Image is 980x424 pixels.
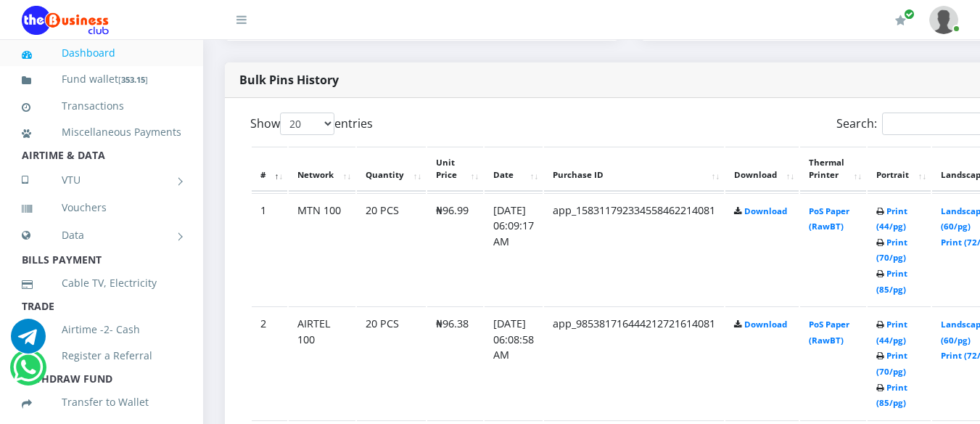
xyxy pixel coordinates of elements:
[876,237,907,264] a: Print (70/pg)
[876,268,907,295] a: Print (85/pg)
[252,306,287,419] td: 2
[876,350,907,377] a: Print (70/pg)
[809,205,849,232] a: PoS Paper (RawBT)
[11,330,46,354] a: Chat for support
[22,217,181,253] a: Data
[22,313,181,346] a: Airtime -2- Cash
[22,339,181,372] a: Register a Referral
[121,74,145,85] b: 353.15
[809,319,849,346] a: PoS Paper (RawBT)
[239,72,339,88] strong: Bulk Pins History
[252,147,287,192] th: #: activate to sort column descending
[876,319,907,346] a: Print (44/pg)
[427,306,483,419] td: ₦96.38
[876,382,907,409] a: Print (85/pg)
[485,193,543,306] td: [DATE] 06:09:17 AM
[725,147,799,192] th: Download: activate to sort column ascending
[544,147,724,192] th: Purchase ID: activate to sort column ascending
[22,191,181,224] a: Vouchers
[22,36,181,70] a: Dashboard
[250,113,373,135] label: Show entries
[876,205,907,232] a: Print (44/pg)
[22,6,109,35] img: Logo
[544,306,724,419] td: app_985381716444212721614081
[800,147,866,192] th: Thermal Printer: activate to sort column ascending
[13,361,43,385] a: Chat for support
[485,147,543,192] th: Date: activate to sort column ascending
[904,9,915,20] span: Renew/Upgrade Subscription
[427,193,483,306] td: ₦96.99
[544,193,724,306] td: app_158311792334558462214081
[22,162,181,198] a: VTU
[289,147,355,192] th: Network: activate to sort column ascending
[357,193,426,306] td: 20 PCS
[22,266,181,300] a: Cable TV, Electricity
[22,386,181,419] a: Transfer to Wallet
[252,193,287,306] td: 1
[744,205,787,216] a: Download
[22,89,181,123] a: Transactions
[289,306,355,419] td: AIRTEL 100
[744,319,787,330] a: Download
[929,6,958,34] img: User
[485,306,543,419] td: [DATE] 06:08:58 AM
[22,62,181,97] a: Fund wallet[353.15]
[118,74,148,85] small: [ ]
[427,147,483,192] th: Unit Price: activate to sort column ascending
[280,113,334,135] select: Showentries
[868,147,931,192] th: Portrait: activate to sort column ascending
[289,193,355,306] td: MTN 100
[22,115,181,149] a: Miscellaneous Payments
[357,147,426,192] th: Quantity: activate to sort column ascending
[895,15,906,26] i: Renew/Upgrade Subscription
[357,306,426,419] td: 20 PCS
